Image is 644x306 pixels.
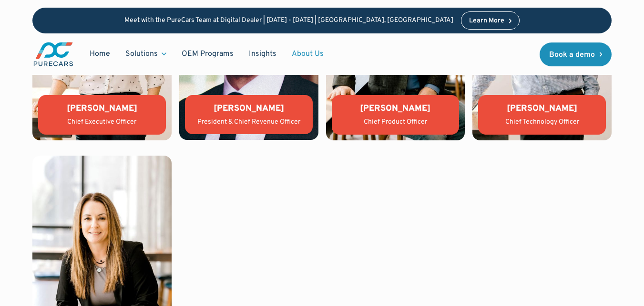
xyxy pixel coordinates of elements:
[469,18,504,24] div: Learn More
[486,103,598,115] div: [PERSON_NAME]
[46,117,158,127] div: Chief Executive Officer
[82,45,118,63] a: Home
[46,103,158,115] div: [PERSON_NAME]
[461,11,520,30] a: Learn More
[486,117,598,127] div: Chief Technology Officer
[193,103,305,115] div: [PERSON_NAME]
[118,45,174,63] div: Solutions
[32,41,74,67] a: main
[549,51,595,59] div: Book a demo
[125,49,158,59] div: Solutions
[124,17,453,25] p: Meet with the PureCars Team at Digital Dealer | [DATE] - [DATE] | [GEOGRAPHIC_DATA], [GEOGRAPHIC_...
[339,117,452,127] div: Chief Product Officer
[284,45,331,63] a: About Us
[174,45,241,63] a: OEM Programs
[193,117,305,127] div: President & Chief Revenue Officer
[241,45,284,63] a: Insights
[32,41,74,67] img: purecars logo
[339,103,452,115] div: [PERSON_NAME]
[540,42,612,66] a: Book a demo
